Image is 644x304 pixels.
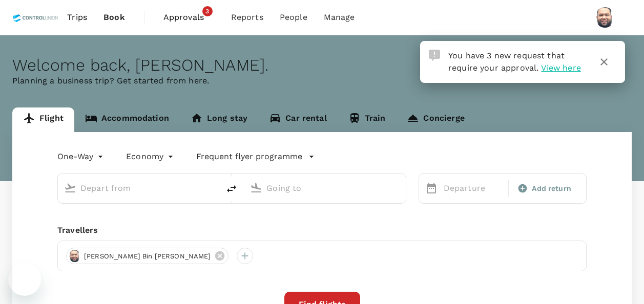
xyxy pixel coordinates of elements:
div: Economy [126,148,176,165]
button: Frequent flyer programme [196,150,315,163]
button: Open [399,187,401,189]
a: Long stay [180,107,258,132]
span: Reports [231,11,263,24]
p: Planning a business trip? Get started from here. [12,75,632,87]
input: Going to [266,180,384,196]
a: Flight [12,107,74,132]
span: [PERSON_NAME] Bin [PERSON_NAME] [78,251,217,262]
span: View here [541,63,580,73]
a: Accommodation [74,107,180,132]
button: Open [212,187,214,189]
span: 3 [202,6,213,16]
span: Book [103,11,125,24]
p: Frequent flyer programme [196,150,302,163]
span: Trips [67,11,87,24]
div: Welcome back , [PERSON_NAME] . [12,56,632,75]
p: Departure [444,182,503,194]
img: Muhammad Hariz Bin Abdul Rahman [595,7,615,28]
input: Depart from [80,180,198,196]
img: Control Union Malaysia Sdn. Bhd. [12,6,59,29]
div: Travellers [57,224,587,236]
span: Add return [532,183,571,194]
span: People [280,11,307,24]
span: Manage [324,11,355,24]
span: Approvals [163,11,215,24]
span: You have 3 new request that require your approval. [448,51,565,73]
div: One-Way [57,148,106,165]
a: Train [338,107,397,132]
img: Approval Request [429,50,440,61]
button: delete [219,177,244,201]
img: avatar-67b4218f54620.jpeg [69,250,81,262]
div: [PERSON_NAME] Bin [PERSON_NAME] [66,248,228,264]
iframe: Button to launch messaging window [8,263,41,296]
a: Car rental [258,107,338,132]
a: Concierge [396,107,475,132]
